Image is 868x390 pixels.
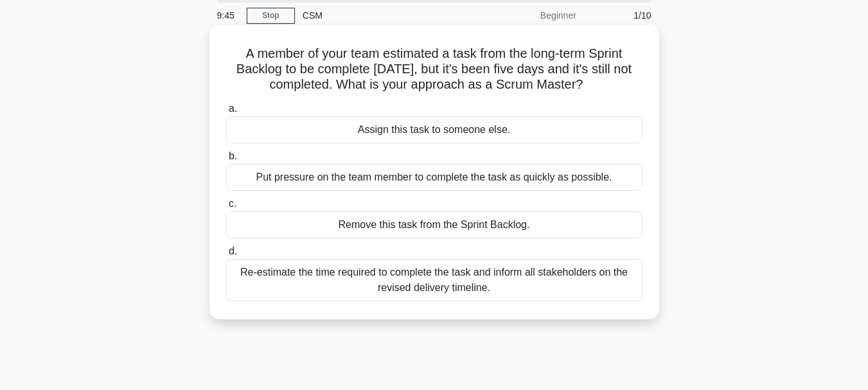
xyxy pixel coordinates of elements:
a: Stop [247,8,295,24]
div: Remove this task from the Sprint Backlog. [226,211,642,238]
span: b. [229,150,237,161]
div: 9:45 [209,3,247,28]
div: Assign this task to someone else. [226,116,642,143]
span: d. [229,245,237,256]
div: CSM [295,3,472,28]
span: c. [229,198,236,209]
span: a. [229,103,237,114]
div: Put pressure on the team member to complete the task as quickly as possible. [226,164,642,191]
div: 1/10 [584,3,659,28]
div: Re-estimate the time required to complete the task and inform all stakeholders on the revised del... [226,259,642,301]
h5: A member of your team estimated a task from the long-term Sprint Backlog to be complete [DATE], b... [225,46,644,93]
div: Beginner [472,3,584,28]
